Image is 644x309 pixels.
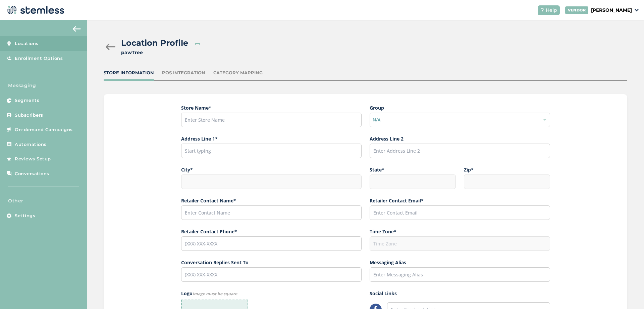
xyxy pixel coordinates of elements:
[370,166,456,173] label: State
[635,9,639,11] img: icon_down-arrow-small-66adaf34.svg
[15,97,39,104] span: Segments
[104,70,154,76] div: Store Information
[540,8,544,12] img: icon-help-white-03924b79.svg
[15,156,51,162] span: Reviews Setup
[193,291,237,297] span: Image must be square
[565,6,588,14] div: VENDOR
[181,236,362,251] input: (XXX) XXX-XXXX
[181,166,362,173] label: City
[370,197,550,204] label: Retailer Contact Email
[121,49,188,56] div: pawTree
[15,55,63,62] span: Enrollment Options
[546,7,557,14] span: Help
[213,70,263,76] div: Category Mapping
[181,144,362,158] input: Start typing
[370,228,550,235] label: Time Zone
[162,70,205,76] div: POS Integration
[610,277,644,309] iframe: Chat Widget
[15,213,35,219] span: Settings
[73,26,81,32] img: icon-arrow-back-accent-c549486e.svg
[5,3,64,17] img: logo-dark-0685b13c.svg
[181,267,362,282] input: (XXX) XXX-XXXX
[15,141,47,148] span: Automations
[370,135,550,142] label: Address Line 2
[591,7,632,14] p: [PERSON_NAME]
[181,259,362,266] label: Conversation Replies Sent To
[181,113,362,127] input: Enter Store Name
[181,104,362,111] label: Store Name
[15,170,49,177] span: Conversations
[370,267,550,282] input: Enter Messaging Alias
[15,126,73,133] span: On-demand Campaigns
[370,104,550,111] label: Group
[15,40,39,47] span: Locations
[181,197,362,204] label: Retailer Contact Name
[181,228,362,235] label: Retailer Contact Phone*
[370,290,550,297] label: Social Links
[181,290,362,297] label: Logo
[464,166,550,173] label: Zip
[121,37,188,49] h2: Location Profile
[15,112,43,119] span: Subscribers
[181,205,362,220] input: Enter Contact Name
[370,144,550,158] input: Enter Address Line 2
[370,259,550,266] label: Messaging Alias
[56,152,69,166] img: glitter-stars-b7820f95.gif
[181,135,362,142] label: Address Line 1*
[370,205,550,220] input: Enter Contact Email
